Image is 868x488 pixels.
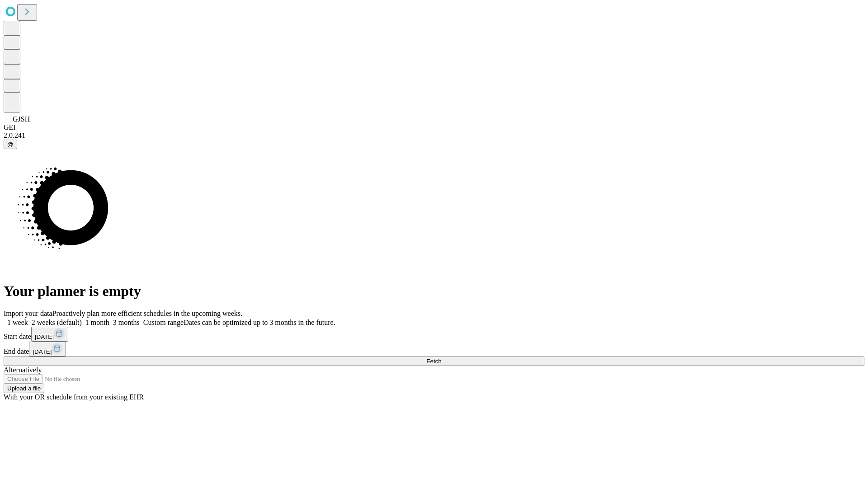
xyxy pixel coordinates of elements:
span: Proactively plan more efficient schedules in the upcoming weeks. [52,310,242,317]
span: 2 weeks (default) [32,319,82,326]
span: Fetch [426,358,441,365]
span: Custom range [143,319,184,326]
button: Fetch [4,357,864,366]
span: [DATE] [35,333,54,340]
span: 1 week [7,319,28,326]
button: [DATE] [29,342,66,357]
h1: Your planner is empty [4,283,864,300]
span: @ [7,141,14,148]
div: GEI [4,123,864,131]
button: [DATE] [31,327,68,342]
span: Import your data [4,310,52,317]
span: 1 month [85,319,109,326]
span: Alternatively [4,366,42,374]
span: GJSH [13,115,30,123]
span: With your OR schedule from your existing EHR [4,393,144,401]
div: Start date [4,327,864,342]
span: 3 months [113,319,140,326]
button: Upload a file [4,384,44,393]
div: 2.0.241 [4,131,864,140]
span: Dates can be optimized up to 3 months in the future. [184,319,335,326]
span: [DATE] [33,348,52,355]
button: @ [4,140,17,149]
div: End date [4,342,864,357]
